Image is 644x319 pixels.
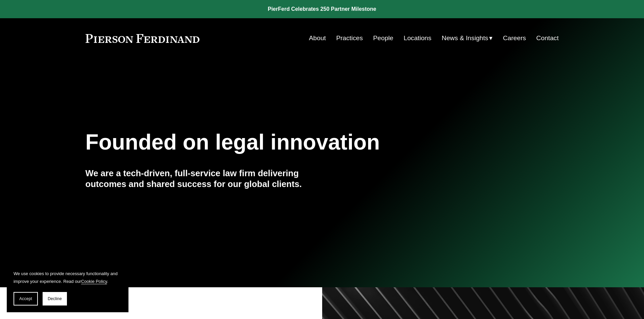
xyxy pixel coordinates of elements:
[86,130,480,155] h1: Founded on legal innovation
[86,168,322,190] h4: We are a tech-driven, full-service law firm delivering outcomes and shared success for our global...
[81,279,107,284] a: Cookie Policy
[7,263,128,312] section: Cookie banner
[48,296,62,301] span: Decline
[442,32,488,44] span: News & Insights
[373,32,393,45] a: People
[19,296,32,301] span: Accept
[309,32,326,45] a: About
[43,292,67,305] button: Decline
[503,32,526,45] a: Careers
[442,32,493,45] a: folder dropdown
[404,32,431,45] a: Locations
[14,270,122,285] p: We use cookies to provide necessary functionality and improve your experience. Read our .
[336,32,363,45] a: Practices
[14,292,38,305] button: Accept
[536,32,558,45] a: Contact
